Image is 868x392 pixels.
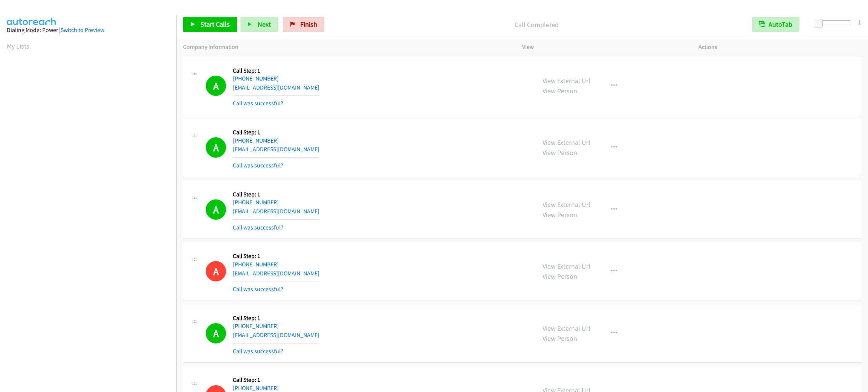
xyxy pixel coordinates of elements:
a: View External Url [542,200,590,209]
a: View Person [542,210,577,219]
a: Finish [283,17,324,32]
a: [EMAIL_ADDRESS][DOMAIN_NAME] [233,208,319,215]
a: View Person [542,272,577,281]
a: [EMAIL_ADDRESS][DOMAIN_NAME] [233,146,319,153]
a: [PHONE_NUMBER] [233,137,279,144]
h5: Call Step: 1 [233,191,319,198]
h1: A [206,137,226,158]
a: [EMAIL_ADDRESS][DOMAIN_NAME] [233,84,319,91]
a: [EMAIL_ADDRESS][DOMAIN_NAME] [233,331,319,339]
span: Start Calls [200,20,230,29]
p: Actions [698,43,861,52]
a: [PHONE_NUMBER] [233,75,279,82]
a: View External Url [542,76,590,85]
h5: Call Step: 1 [233,376,319,384]
h5: Call Step: 1 [233,252,319,260]
a: [PHONE_NUMBER] [233,199,279,206]
a: [PHONE_NUMBER] [233,261,279,268]
div: Dialing Mode: Power | [7,26,170,35]
button: AutoTab [752,17,799,32]
h5: Call Step: 1 [233,129,319,136]
a: View External Url [542,324,590,333]
h1: A [206,261,226,281]
p: Company Information [183,43,509,52]
p: View [522,43,685,52]
h1: A [206,199,226,220]
a: Call was successful? [233,162,283,169]
a: Start Calls [183,17,237,32]
a: [PHONE_NUMBER] [233,384,279,392]
a: View External Url [542,262,590,270]
span: Next [258,20,271,29]
a: View Person [542,334,577,343]
h5: Call Step: 1 [233,315,319,322]
a: View Person [542,148,577,157]
a: [EMAIL_ADDRESS][DOMAIN_NAME] [233,270,319,277]
h5: Call Step: 1 [233,67,319,74]
a: Call was successful? [233,224,283,231]
a: View Person [542,87,577,95]
a: [PHONE_NUMBER] [233,322,279,330]
button: Next [240,17,278,32]
span: Finish [300,20,317,29]
a: Call was successful? [233,286,283,293]
h1: A [206,323,226,343]
a: Call was successful? [233,100,283,107]
h1: A [206,76,226,96]
iframe: Resource Center [846,166,868,226]
a: View External Url [542,138,590,147]
a: Switch to Preview [61,26,104,33]
a: My Lists [7,42,29,50]
div: 1 [858,17,861,27]
p: Call Completed [335,20,738,30]
a: Call was successful? [233,348,283,355]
